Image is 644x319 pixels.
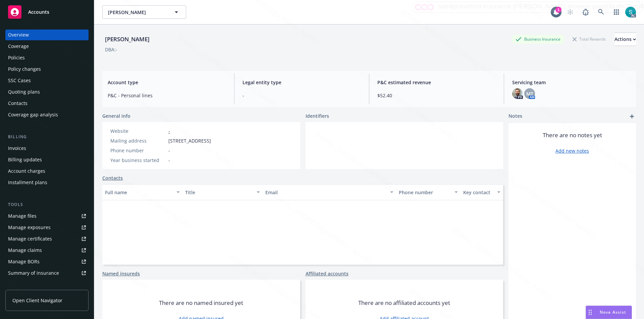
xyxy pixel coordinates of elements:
a: Named insureds [102,270,140,277]
span: - [168,157,170,164]
a: Add new notes [555,147,589,154]
div: Overview [8,30,29,40]
span: There are no affiliated accounts yet [358,299,450,307]
a: Installment plans [5,177,89,188]
a: Affiliated accounts [306,270,348,277]
div: Summary of insurance [8,268,59,278]
a: Contacts [5,98,89,109]
div: Policy changes [8,64,41,74]
span: Accounts [28,9,49,15]
a: Manage files [5,211,89,221]
a: Report a Bug [579,5,592,19]
span: There are no notes yet [543,131,602,139]
div: Manage exposures [8,222,51,233]
div: Year business started [110,157,166,164]
button: Nova Assist [586,306,632,319]
div: Drag to move [586,306,594,319]
span: Nova Assist [600,309,626,315]
div: Business Insurance [512,35,564,43]
span: [PERSON_NAME] [108,9,166,16]
span: Open Client Navigator [12,297,62,304]
button: Actions [614,33,636,46]
a: Manage certificates [5,233,89,244]
a: Invoices [5,143,89,154]
a: Quoting plans [5,87,89,97]
a: Manage BORs [5,256,89,267]
span: Identifiers [306,112,329,119]
a: Manage claims [5,245,89,256]
button: Title [182,184,263,200]
a: Coverage [5,41,89,52]
a: - [168,128,170,134]
div: Coverage gap analysis [8,109,58,120]
a: Manage exposures [5,222,89,233]
span: P&C - Personal lines [108,92,226,99]
div: Coverage [8,41,29,52]
div: Website [110,127,166,135]
a: Overview [5,30,89,40]
div: Mailing address [110,137,166,144]
div: Full name [105,189,172,196]
div: Quoting plans [8,87,40,97]
a: Accounts [5,3,89,21]
button: Phone number [396,184,460,200]
div: Actions [614,33,636,46]
div: SSC Cases [8,75,31,86]
img: photo [625,7,636,17]
span: $52.40 [377,92,496,99]
span: - [243,92,361,99]
span: There are no named insured yet [159,299,243,307]
div: Contacts [8,98,28,109]
div: Manage certificates [8,233,52,244]
span: General info [102,112,130,119]
span: Servicing team [512,79,631,86]
button: Key contact [461,184,503,200]
div: Billing updates [8,154,42,165]
span: - [168,147,170,154]
span: Account type [108,79,226,86]
div: Title [185,189,253,196]
div: Manage claims [8,245,42,256]
div: Email [265,189,386,196]
div: Key contact [463,189,493,196]
a: add [628,112,636,120]
button: Full name [102,184,182,200]
button: Email [263,184,396,200]
div: Account charges [8,166,45,176]
a: Policy changes [5,64,89,74]
div: Phone number [110,147,166,154]
a: Coverage gap analysis [5,109,89,120]
button: [PERSON_NAME] [102,5,186,19]
span: MT [526,90,533,97]
div: DBA: - [105,46,117,53]
img: photo [512,88,523,99]
div: Billing [5,134,89,140]
a: SSC Cases [5,75,89,86]
a: Billing updates [5,154,89,165]
div: [PERSON_NAME] [102,35,152,44]
a: Search [594,5,608,19]
a: Contacts [102,174,123,181]
div: Installment plans [8,177,47,188]
span: Legal entity type [243,79,361,86]
div: Total Rewards [569,35,609,43]
span: [STREET_ADDRESS] [168,137,211,144]
span: P&C estimated revenue [377,79,496,86]
div: Manage BORs [8,256,40,267]
a: Policies [5,52,89,63]
div: Tools [5,201,89,208]
a: Summary of insurance [5,268,89,278]
a: Account charges [5,166,89,176]
span: Notes [508,112,522,120]
div: Phone number [399,189,450,196]
div: Policies [8,52,25,63]
div: Manage files [8,211,37,221]
a: Switch app [610,5,623,19]
a: Start snowing [563,5,577,19]
div: 1 [555,7,561,13]
div: Invoices [8,143,26,154]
